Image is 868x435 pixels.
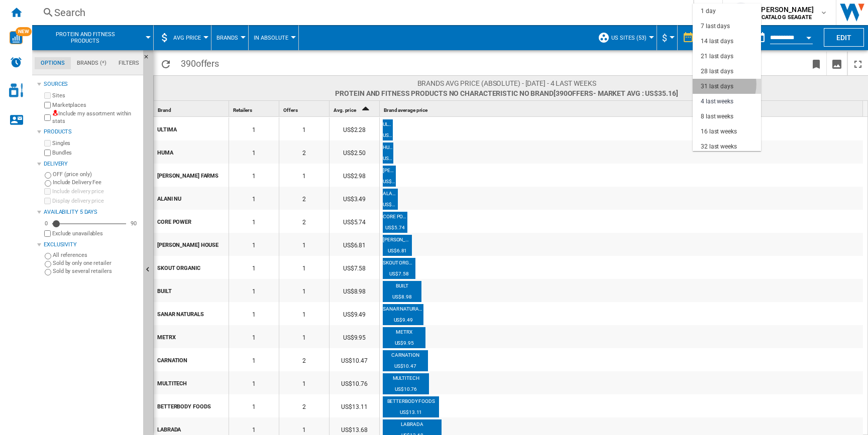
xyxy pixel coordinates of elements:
[701,112,733,121] div: 8 last weeks
[701,52,733,61] div: 21 last days
[701,82,733,91] div: 31 last days
[701,97,733,106] div: 4 last weeks
[701,127,737,136] div: 16 last weeks
[701,7,716,16] div: 1 day
[701,142,737,151] div: 32 last weeks
[701,67,733,76] div: 28 last days
[701,22,730,31] div: 7 last days
[701,37,733,46] div: 14 last days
